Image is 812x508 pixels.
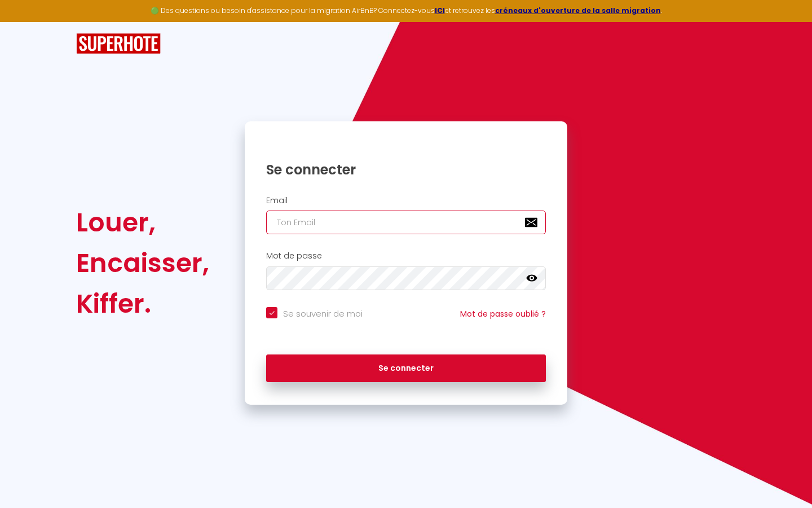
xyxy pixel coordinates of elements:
[266,251,546,261] h2: Mot de passe
[435,6,445,15] a: ICI
[76,243,209,283] div: Encaisser,
[76,33,161,54] img: SuperHote logo
[460,308,546,319] a: Mot de passe oublié ?
[76,283,209,324] div: Kiffer.
[266,161,546,178] h1: Se connecter
[266,211,546,234] input: Ton Email
[266,354,546,383] button: Se connecter
[76,202,209,243] div: Louer,
[495,6,661,15] a: créneaux d'ouverture de la salle migration
[266,196,546,205] h2: Email
[9,5,43,38] button: Ouvrir le widget de chat LiveChat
